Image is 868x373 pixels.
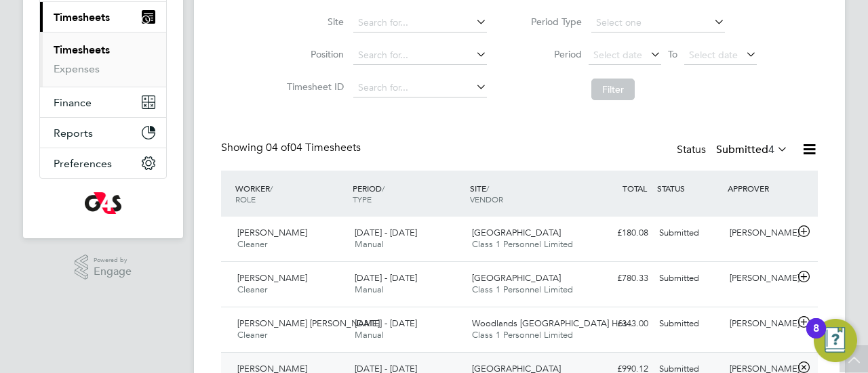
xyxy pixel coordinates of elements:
[54,62,100,75] a: Expenses
[591,14,725,32] input: Select one
[237,329,267,341] span: Cleaner
[724,176,795,200] div: APPROVER
[355,238,384,250] span: Manual
[654,267,724,290] div: Submitted
[768,143,774,156] span: 4
[654,222,724,244] div: Submitted
[54,127,93,139] span: Reports
[54,96,92,109] span: Finance
[40,2,166,32] button: Timesheets
[39,192,167,214] a: Go to home page
[355,272,417,284] span: [DATE] - [DATE]
[486,183,489,194] span: /
[654,313,724,335] div: Submitted
[283,48,344,60] label: Position
[813,328,819,346] div: 8
[40,87,166,117] button: Finance
[221,141,363,155] div: Showing
[472,329,573,341] span: Class 1 Personnel Limited
[583,267,654,290] div: £780.33
[355,329,384,341] span: Manual
[677,141,791,160] div: Status
[283,16,344,28] label: Site
[521,16,582,28] label: Period Type
[270,183,273,194] span: /
[54,11,110,24] span: Timesheets
[583,313,654,335] div: £343.00
[237,227,307,238] span: [PERSON_NAME]
[814,319,857,362] button: Open Resource Center, 8 new notifications
[472,284,573,295] span: Class 1 Personnel Limited
[232,176,349,211] div: WORKER
[724,313,795,335] div: [PERSON_NAME]
[266,141,361,154] span: 04 Timesheets
[353,46,487,65] input: Search for...
[54,157,112,170] span: Preferences
[591,79,635,100] button: Filter
[237,284,267,295] span: Cleaner
[623,183,647,194] span: TOTAL
[237,272,307,284] span: [PERSON_NAME]
[382,183,384,194] span: /
[54,43,110,56] a: Timesheets
[521,48,582,60] label: Period
[353,79,487,97] input: Search for...
[94,255,132,266] span: Powered by
[472,317,636,329] span: Woodlands [GEOGRAPHIC_DATA] Hos…
[355,317,417,329] span: [DATE] - [DATE]
[237,238,267,250] span: Cleaner
[94,266,132,278] span: Engage
[353,194,372,204] span: TYPE
[716,143,788,156] label: Submitted
[654,176,724,200] div: STATUS
[724,267,795,290] div: [PERSON_NAME]
[664,45,682,63] span: To
[349,176,467,211] div: PERIOD
[40,148,166,178] button: Preferences
[266,141,290,154] span: 04 of
[593,49,642,61] span: Select date
[75,255,132,280] a: Powered byEngage
[40,32,166,87] div: Timesheets
[689,49,738,61] span: Select date
[355,284,384,295] span: Manual
[583,222,654,244] div: £180.08
[85,192,121,214] img: g4s-logo-retina.png
[472,272,561,284] span: [GEOGRAPHIC_DATA]
[355,227,417,238] span: [DATE] - [DATE]
[472,227,561,238] span: [GEOGRAPHIC_DATA]
[40,118,166,148] button: Reports
[283,81,344,93] label: Timesheet ID
[237,317,380,329] span: [PERSON_NAME] [PERSON_NAME]
[724,222,795,244] div: [PERSON_NAME]
[353,14,487,32] input: Search for...
[235,194,256,204] span: ROLE
[472,238,573,250] span: Class 1 Personnel Limited
[470,194,503,204] span: VENDOR
[467,176,584,211] div: SITE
